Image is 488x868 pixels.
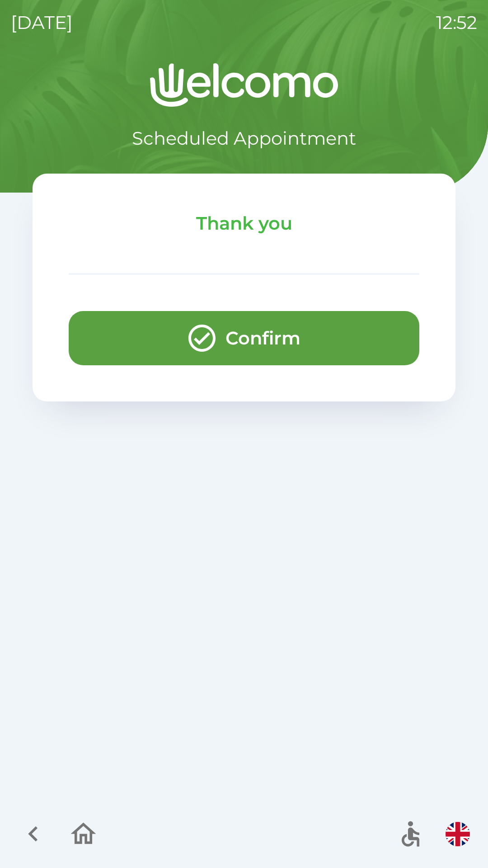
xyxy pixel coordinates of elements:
p: 12:52 [436,9,477,36]
p: Scheduled Appointment [132,125,356,152]
img: Logo [33,63,455,107]
p: [DATE] [11,9,73,36]
p: Thank you [69,210,419,237]
img: en flag [446,822,470,846]
button: Confirm [69,311,419,365]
